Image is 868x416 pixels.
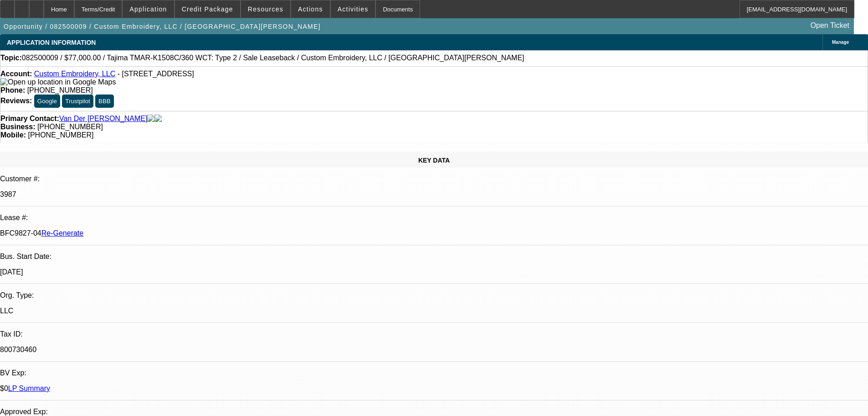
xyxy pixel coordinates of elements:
strong: Mobile: [0,131,26,139]
span: Credit Package [182,5,233,13]
button: Credit Package [175,0,240,18]
span: Application [129,5,167,13]
button: Trustpilot [62,95,93,108]
span: APPLICATION INFORMATION [7,39,96,46]
a: Re-Generate [41,229,84,237]
button: Activities [331,0,375,18]
strong: Business: [0,123,35,131]
strong: Phone: [0,86,25,94]
strong: Account: [0,70,32,78]
span: Actions [298,5,323,13]
img: facebook-icon.png [147,115,154,123]
span: Manage [832,40,849,45]
a: Custom Embroidery, LLC [34,70,115,78]
span: [PHONE_NUMBER] [28,131,93,139]
strong: Primary Contact: [0,115,59,123]
img: Open up location in Google Maps [0,78,116,86]
button: Application [123,0,174,18]
strong: Topic: [0,54,22,62]
span: KEY DATA [418,157,450,164]
button: Resources [241,0,290,18]
span: - [STREET_ADDRESS] [118,70,194,78]
span: Resources [248,5,283,13]
span: [PHONE_NUMBER] [27,86,93,94]
img: linkedin-icon.png [154,115,162,123]
button: Actions [291,0,330,18]
strong: Reviews: [0,97,32,105]
button: Google [34,95,60,108]
span: [PHONE_NUMBER] [37,123,103,131]
a: View Google Maps [0,78,116,86]
span: 082500009 / $77,000.00 / Tajima TMAR-K1508C/360 WCT: Type 2 / Sale Leaseback / Custom Embroidery,... [22,54,524,62]
span: Activities [338,5,369,13]
a: Van Der [PERSON_NAME] [59,115,148,123]
button: BBB [95,95,114,108]
span: Opportunity / 082500009 / Custom Embroidery, LLC / [GEOGRAPHIC_DATA][PERSON_NAME] [4,23,321,30]
a: Open Ticket [807,18,853,33]
a: LP Summary [8,384,50,392]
